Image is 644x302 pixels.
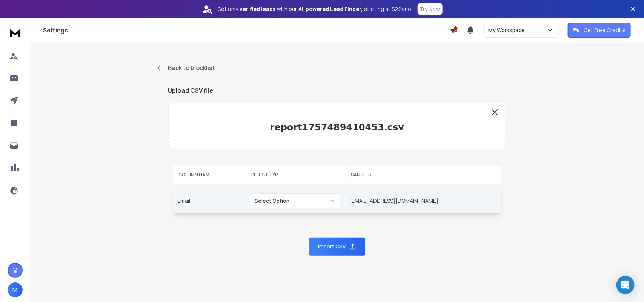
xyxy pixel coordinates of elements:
h1: Upload CSV file [168,86,506,95]
div: Open Intercom Messenger [616,276,635,294]
p: My Workspace [488,26,528,34]
button: M [8,282,23,297]
th: SELECT TYPE [245,166,345,184]
p: Back to blocklist [168,63,215,72]
button: Select Option [250,193,340,208]
p: Get Free Credits [584,26,626,34]
p: Get only with our starting at $22/mo [218,5,412,13]
th: SAMPLES [345,166,501,184]
p: Try Now [420,5,440,13]
strong: AI-powered Lead Finder, [299,5,363,13]
p: report1757489410453.csv [175,121,500,133]
strong: verified leads [240,5,276,13]
button: Try Now [418,3,443,15]
img: logo [8,26,23,40]
h1: Settings [43,26,450,35]
a: Back to blocklist [156,63,494,72]
button: Get Free Credits [568,23,631,38]
td: [EMAIL_ADDRESS][DOMAIN_NAME] [345,189,501,213]
td: Email [173,189,246,213]
th: COLUMN NAME [173,166,246,184]
button: Import CSV [309,238,365,256]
